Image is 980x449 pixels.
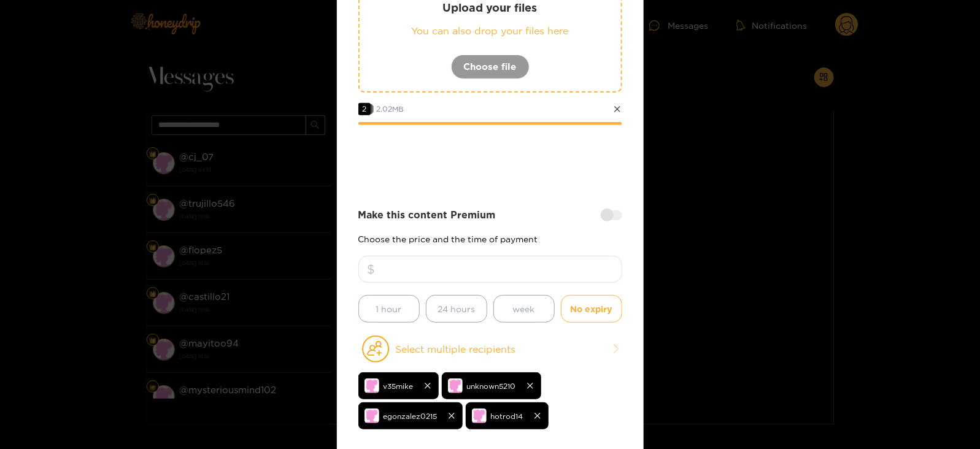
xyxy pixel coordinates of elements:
[384,24,596,38] p: You can also drop your files here
[571,302,612,316] span: No expiry
[561,295,622,323] button: No expiry
[358,103,371,115] span: 2
[358,234,622,244] p: Choose the price and the time of payment
[358,295,420,323] button: 1 hour
[358,335,622,363] button: Select multiple recipients
[365,409,379,423] img: no-avatar.png
[384,1,596,15] p: Upload your files
[384,379,414,393] span: v35mike
[448,378,463,393] img: no-avatar.png
[358,208,496,222] strong: Make this content Premium
[376,302,402,316] span: 1 hour
[377,105,404,113] span: 2.02 MB
[467,379,516,393] span: unknown5210
[493,295,555,323] button: week
[426,295,487,323] button: 24 hours
[451,55,530,79] button: Choose file
[365,378,379,393] img: no-avatar.png
[384,409,438,423] span: egonzalez0215
[472,409,487,423] img: no-avatar.png
[438,302,475,316] span: 24 hours
[491,409,523,423] span: hotrod14
[513,302,535,316] span: week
